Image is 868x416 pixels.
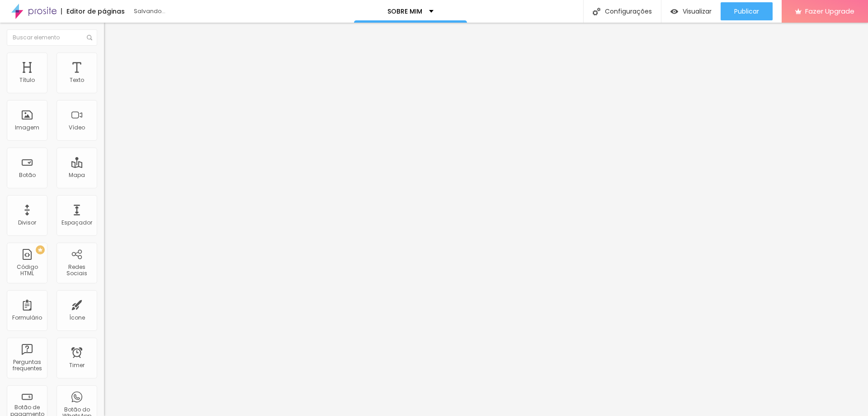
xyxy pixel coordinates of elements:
[104,23,868,416] iframe: Editor
[59,264,94,277] div: Redes Sociais
[19,77,35,83] div: Título
[721,2,773,20] button: Publicar
[593,8,600,15] img: Icone
[134,9,238,14] div: Salvando...
[805,7,854,15] span: Fazer Upgrade
[387,8,422,14] p: SOBRE MIM
[69,124,85,131] div: Vídeo
[19,172,36,178] div: Botão
[12,315,42,321] div: Formulário
[7,29,97,46] input: Buscar elemento
[61,8,125,14] div: Editor de páginas
[683,8,712,15] span: Visualizar
[661,2,721,20] button: Visualizar
[69,172,85,178] div: Mapa
[70,77,84,83] div: Texto
[69,315,85,321] div: Ícone
[69,362,85,368] div: Timer
[15,124,39,131] div: Imagem
[9,264,45,277] div: Código HTML
[734,8,759,15] span: Publicar
[61,220,92,226] div: Espaçador
[18,220,36,226] div: Divisor
[9,359,45,372] div: Perguntas frequentes
[670,8,678,15] img: view-1.svg
[87,35,92,40] img: Icone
